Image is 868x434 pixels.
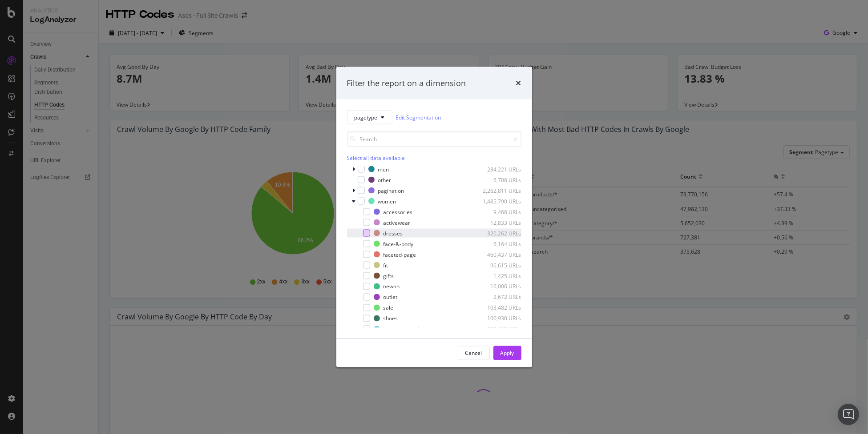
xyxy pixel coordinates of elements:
div: activewear [384,219,411,226]
div: 460,437 URLs [478,251,521,258]
button: pagetype [347,110,392,124]
div: 1,485,790 URLs [478,197,521,205]
a: Edit Segmentation [396,112,441,122]
div: accessories [384,208,413,215]
button: Apply [493,346,521,360]
div: sale [384,304,394,311]
div: 9,466 URLs [478,208,521,215]
div: dresses [384,229,403,237]
div: 6,706 URLs [478,176,521,183]
div: face-&-body [384,240,414,247]
button: Cancel [458,346,490,360]
div: 355,498 URLs [478,325,521,333]
div: times [516,77,521,89]
div: 2,262,811 URLs [478,187,521,194]
div: Apply [501,349,514,357]
div: Filter the report on a dimension [347,77,466,89]
div: women [378,197,396,205]
div: 284,221 URLs [478,165,521,173]
div: men [378,165,389,173]
div: 12,833 URLs [478,219,521,226]
div: fit [384,261,388,269]
div: pagination [378,187,404,194]
div: faceted-page [384,251,416,258]
div: modal [336,67,532,367]
div: 2,672 URLs [478,293,521,301]
div: outlet [384,293,398,301]
div: shoes [384,315,398,322]
div: other [378,176,392,183]
div: 103,482 URLs [478,304,521,311]
span: pagetype [355,113,378,121]
div: 96,615 URLs [478,261,521,269]
div: 320,262 URLs [478,229,521,237]
div: 100,930 URLs [478,315,521,322]
div: 16,006 URLs [478,283,521,290]
div: 6,164 URLs [478,240,521,247]
div: Select all data available [347,154,521,162]
div: gifts [384,272,394,279]
div: new-in [384,283,400,290]
div: 1,425 URLs [478,272,521,279]
div: Cancel [465,349,482,357]
div: Open Intercom Messenger [838,404,859,425]
input: Search [347,131,521,147]
div: uncategorised [384,325,419,333]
